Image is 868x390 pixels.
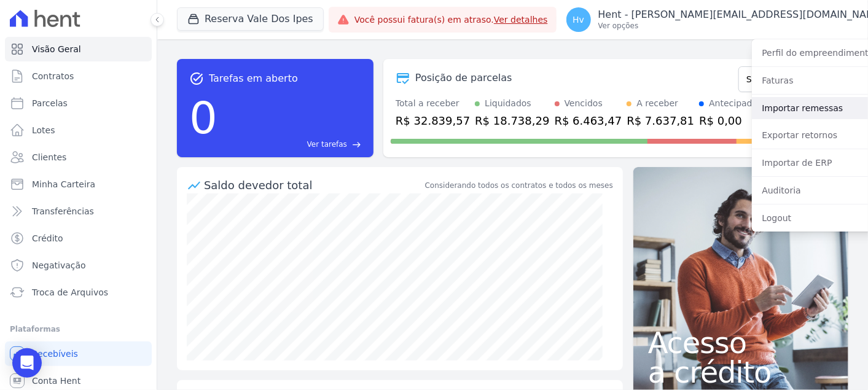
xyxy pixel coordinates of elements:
[352,140,361,149] span: east
[5,118,152,142] a: Lotes
[32,178,95,190] span: Minha Carteira
[485,97,531,110] div: Liquidados
[396,97,470,110] div: Total a receber
[5,280,152,305] a: Troca de Arquivos
[32,232,63,244] span: Crédito
[565,97,603,110] div: Vencidos
[32,259,86,271] span: Negativação
[222,139,361,150] a: Ver tarefas east
[32,375,80,387] span: Conta Hent
[494,15,548,25] a: Ver detalhes
[699,112,757,129] div: R$ 0,00
[189,71,204,86] span: task_alt
[5,64,152,88] a: Contratos
[10,322,147,337] div: Plataformas
[5,226,152,251] a: Crédito
[189,86,217,150] div: 0
[307,139,347,150] span: Ver tarefas
[5,199,152,224] a: Transferências
[177,7,324,31] button: Reserva Vale Dos Ipes
[32,97,68,109] span: Parcelas
[648,357,834,387] span: a crédito
[12,348,42,378] div: Open Intercom Messenger
[425,180,613,191] div: Considerando todos os contratos e todos os meses
[475,112,549,129] div: R$ 18.738,29
[5,145,152,170] a: Clientes
[648,328,834,357] span: Acesso
[573,15,584,24] span: Hv
[32,286,108,298] span: Troca de Arquivos
[709,97,757,110] div: Antecipado
[636,97,678,110] div: A receber
[32,205,94,217] span: Transferências
[32,124,55,136] span: Lotes
[32,151,66,163] span: Clientes
[204,177,423,193] div: Saldo devedor total
[32,43,81,55] span: Visão Geral
[5,253,152,278] a: Negativação
[5,341,152,366] a: Recebíveis
[5,37,152,61] a: Visão Geral
[5,91,152,115] a: Parcelas
[32,348,78,360] span: Recebíveis
[32,70,74,82] span: Contratos
[555,112,622,129] div: R$ 6.463,47
[396,112,470,129] div: R$ 32.839,57
[415,71,512,85] div: Posição de parcelas
[209,71,298,86] span: Tarefas em aberto
[354,14,548,26] span: Você possui fatura(s) em atraso.
[5,172,152,197] a: Minha Carteira
[627,112,694,129] div: R$ 7.637,81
